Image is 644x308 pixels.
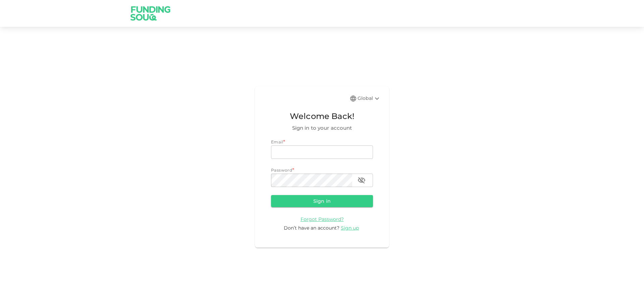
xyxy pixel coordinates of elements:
span: Password [271,168,292,173]
input: email [271,145,373,159]
span: Email [271,139,283,144]
button: Sign in [271,195,373,207]
span: Sign up [341,225,359,231]
div: Global [358,95,381,103]
a: Forgot Password? [301,216,344,222]
input: password [271,174,352,187]
span: Sign in to your account [271,124,373,132]
span: Forgot Password? [301,216,344,222]
span: Don’t have an account? [284,225,339,231]
span: Welcome Back! [271,110,373,123]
